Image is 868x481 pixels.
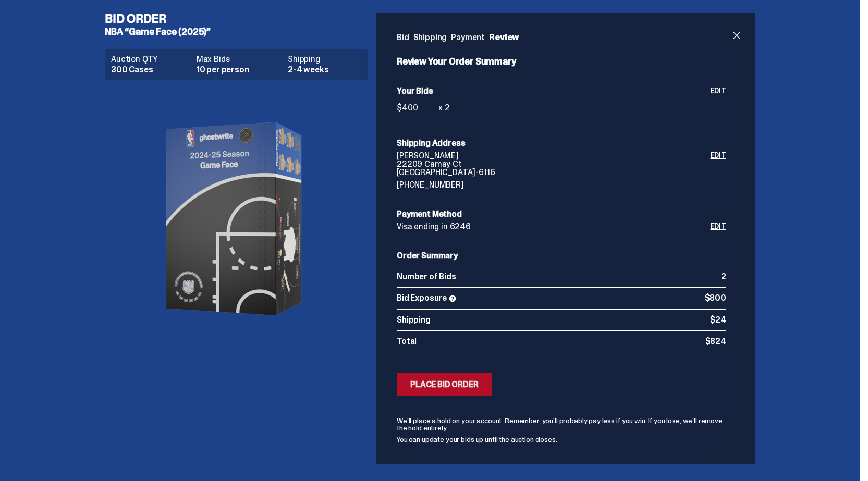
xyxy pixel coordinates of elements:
[397,294,705,303] p: Bid Exposure
[710,316,726,324] p: $24
[451,32,485,43] a: Payment
[111,66,190,74] dd: 300 Cases
[397,160,711,168] p: 22209 Camay Ct
[397,139,726,147] h6: Shipping Address
[397,57,726,66] h5: Review Your Order Summary
[397,223,711,231] p: Visa ending in 6246
[397,152,711,160] p: [PERSON_NAME]
[489,32,519,43] a: Review
[288,55,361,64] dt: Shipping
[397,252,726,260] h6: Order Summary
[438,104,450,112] p: x 2
[397,417,726,431] p: We’ll place a hold on your account. Remember, you’ll probably pay less if you win. If you lose, w...
[410,380,479,389] div: Place Bid Order
[397,373,492,396] button: Place Bid Order
[397,337,705,346] p: Total
[711,152,726,189] a: Edit
[105,27,376,36] h5: NBA “Game Face (2025)”
[111,55,190,64] dt: Auction QTY
[721,273,726,281] p: 2
[397,168,711,177] p: [GEOGRAPHIC_DATA]-6116
[288,66,361,74] dd: 2-4 weeks
[197,66,282,74] dd: 10 per person
[397,32,409,43] a: Bid
[705,337,726,346] p: $824
[397,181,711,189] p: [PHONE_NUMBER]
[711,87,726,118] a: Edit
[397,210,726,218] h6: Payment Method
[105,13,376,25] h4: Bid Order
[397,87,711,95] h6: Your Bids
[705,294,726,303] p: $800
[413,32,447,43] a: Shipping
[397,316,710,324] p: Shipping
[397,273,721,281] p: Number of Bids
[397,436,726,443] p: You can update your bids up until the auction closes.
[132,89,340,349] img: product image
[711,223,726,231] a: Edit
[397,104,438,112] p: $400
[197,55,282,64] dt: Max Bids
